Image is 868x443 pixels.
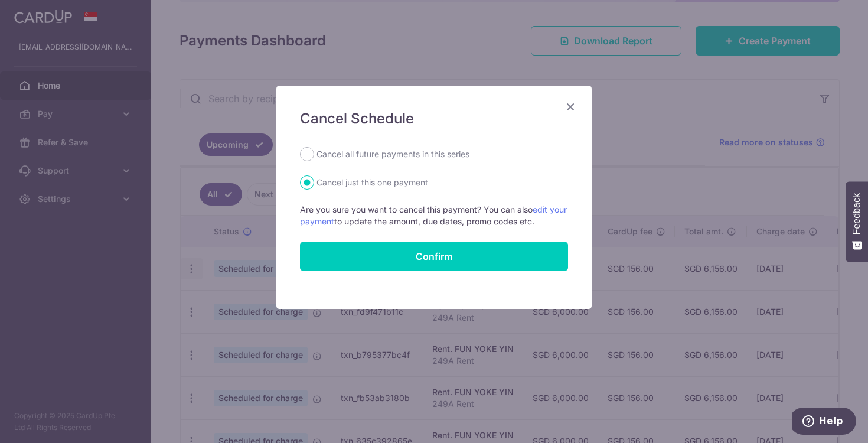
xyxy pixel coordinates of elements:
[316,175,428,190] label: Cancel just this one payment
[316,147,469,161] label: Cancel all future payments in this series
[300,242,568,271] button: Confirm
[792,408,856,437] iframe: Opens a widget where you can find more information
[851,193,862,234] span: Feedback
[300,204,568,227] p: Are you sure you want to cancel this payment? You can also to update the amount, due dates, promo...
[300,109,568,128] h5: Cancel Schedule
[846,181,868,262] button: Feedback - Show survey
[563,100,577,114] button: Close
